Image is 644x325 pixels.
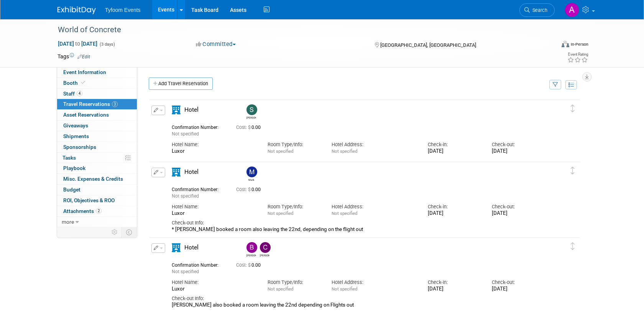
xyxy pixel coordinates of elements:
div: Luxor [172,286,256,292]
span: Tasks [62,155,76,161]
div: In-Person [570,41,588,47]
span: [GEOGRAPHIC_DATA], [GEOGRAPHIC_DATA] [380,42,476,48]
span: ROI, Objectives & ROO [63,197,115,203]
i: Hotel [172,106,181,114]
button: Committed [193,40,239,48]
div: Corbin Nelson [258,242,271,257]
div: Event Format [509,40,588,51]
i: Hotel [172,168,181,177]
span: Not specified [172,269,199,274]
span: Event Information [63,69,106,75]
span: more [62,219,74,225]
span: Not specified [172,193,199,199]
div: Brandon Nelson [245,242,258,257]
span: 0.00 [236,262,264,268]
span: Hotel [184,244,199,251]
td: Tags [58,53,90,60]
div: [DATE] [492,148,544,155]
span: Hotel [184,106,199,113]
span: Not specified [268,148,293,154]
span: Tyfoom Events [105,7,141,13]
div: Check-out Info: [172,219,544,226]
a: Misc. Expenses & Credits [57,174,137,184]
div: Event Rating [567,53,588,56]
a: Tasks [57,153,137,163]
div: Room Type/Info: [268,279,320,286]
a: more [57,217,137,227]
div: [DATE] [428,210,480,217]
a: Giveaways [57,120,137,131]
a: Add Travel Reservation [149,78,213,90]
a: Asset Reservations [57,110,137,120]
div: Check-out: [492,203,544,210]
div: Hotel Address: [332,141,416,148]
div: Check-in: [428,203,480,210]
div: [DATE] [492,210,544,217]
a: ROI, Objectives & ROO [57,195,137,206]
span: 0.00 [236,187,264,192]
i: Hotel [172,243,181,252]
td: Toggle Event Tabs [122,227,137,237]
div: Corbin Nelson [260,253,269,257]
div: World of Concrete [55,23,543,37]
i: Booth reservation complete [81,81,85,85]
div: Hotel Address: [332,203,416,210]
span: 2 [96,208,102,214]
span: Sponsorships [63,144,96,150]
div: * [PERSON_NAME] booked a room also leaving the 22nd, depending on the flight out [172,226,544,233]
div: Hotel Address: [332,279,416,286]
i: Click and drag to move item [571,167,575,175]
img: Angie Nichols [565,3,579,17]
div: Confirmation Number: [172,122,225,130]
span: Cost: $ [236,262,251,268]
span: Shipments [63,133,89,139]
div: Check-out Info: [172,295,544,302]
span: Giveaways [63,122,88,129]
div: Check-in: [428,141,480,148]
div: Confirmation Number: [172,185,225,193]
span: Not specified [172,131,199,137]
img: Format-Inperson.png [562,41,569,47]
div: [PERSON_NAME] also booked a room leaving the 22nd depending on Flights out [172,302,544,309]
a: Shipments [57,131,137,142]
i: Click and drag to move item [571,105,575,112]
span: Misc. Expenses & Credits [63,176,123,182]
span: 4 [77,91,82,96]
span: Not specified [332,286,357,292]
img: ExhibitDay [58,7,96,14]
span: Travel Reservations [63,101,118,107]
div: Brandon Nelson [246,253,256,257]
span: [DATE] [DATE] [58,40,98,47]
div: Check-out: [492,141,544,148]
div: Steve Davis [245,104,258,119]
span: to [74,41,81,47]
span: Asset Reservations [63,112,109,118]
div: Room Type/Info: [268,141,320,148]
span: Playbook [63,165,85,171]
div: Check-in: [428,279,480,286]
div: [DATE] [428,148,480,155]
a: Attachments2 [57,206,137,216]
span: 3 [112,101,118,107]
div: Luxor [172,210,256,217]
span: Booth [63,80,87,86]
div: [DATE] [492,286,544,292]
a: Staff4 [57,89,137,99]
div: Mark Nelson [245,167,258,181]
span: Not specified [268,211,293,216]
img: Brandon Nelson [246,242,257,253]
i: Filter by Traveler [553,82,558,87]
span: Not specified [332,211,357,216]
span: Cost: $ [236,187,251,192]
a: Search [519,3,555,17]
div: Mark Nelson [246,177,256,181]
span: Not specified [332,148,357,154]
div: Confirmation Number: [172,260,225,268]
a: Edit [77,54,90,59]
a: Event Information [57,67,137,78]
span: (3 days) [99,42,115,47]
a: Playbook [57,163,137,173]
a: Booth [57,78,137,88]
div: Hotel Name: [172,279,256,286]
span: Search [530,7,547,13]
